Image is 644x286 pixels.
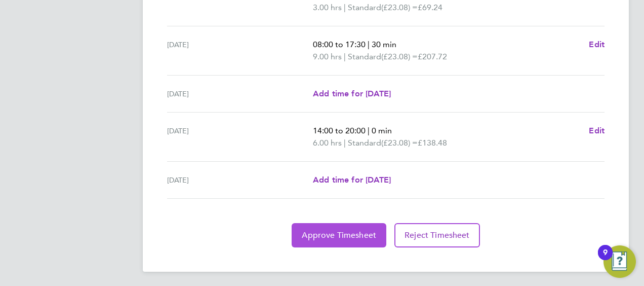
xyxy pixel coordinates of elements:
[167,88,313,100] div: [DATE]
[313,89,391,98] span: Add time for [DATE]
[348,2,381,14] span: Standard
[381,3,418,12] span: (£23.08) =
[589,125,605,137] a: Edit
[603,253,608,266] div: 9
[313,88,391,100] a: Add time for [DATE]
[167,39,313,63] div: [DATE]
[313,126,366,135] span: 14:00 to 20:00
[589,40,605,49] span: Edit
[372,40,396,49] span: 30 min
[381,138,418,148] span: (£23.08) =
[313,138,342,148] span: 6.00 hrs
[313,175,391,185] span: Add time for [DATE]
[368,40,370,49] span: |
[344,52,346,61] span: |
[348,137,381,149] span: Standard
[381,52,418,61] span: (£23.08) =
[313,52,342,61] span: 9.00 hrs
[418,52,447,61] span: £207.72
[167,174,313,186] div: [DATE]
[394,223,480,247] button: Reject Timesheet
[344,3,346,12] span: |
[292,223,386,247] button: Approve Timesheet
[313,3,342,12] span: 3.00 hrs
[344,138,346,148] span: |
[372,126,392,135] span: 0 min
[589,126,605,135] span: Edit
[348,51,381,63] span: Standard
[405,230,470,240] span: Reject Timesheet
[167,125,313,149] div: [DATE]
[313,40,366,49] span: 08:00 to 17:30
[302,230,376,240] span: Approve Timesheet
[603,245,636,278] button: Open Resource Center, 9 new notifications
[418,138,447,148] span: £138.48
[368,126,370,135] span: |
[589,39,605,51] a: Edit
[313,174,391,186] a: Add time for [DATE]
[418,3,442,12] span: £69.24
